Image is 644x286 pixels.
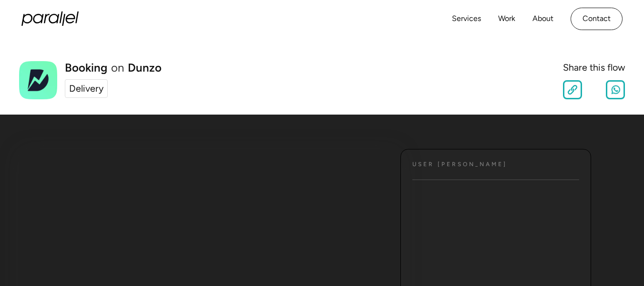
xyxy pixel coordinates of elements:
div: Share this flow [563,61,625,75]
a: home [21,11,79,26]
h1: Booking [65,62,107,74]
a: Dunzo [128,62,162,74]
a: About [532,12,553,26]
a: Services [452,12,481,26]
div: on [111,62,124,74]
a: Contact [571,8,623,30]
div: Delivery [69,82,103,96]
a: Delivery [65,79,108,98]
h4: User [PERSON_NAME] [412,161,507,168]
a: Work [498,12,515,26]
